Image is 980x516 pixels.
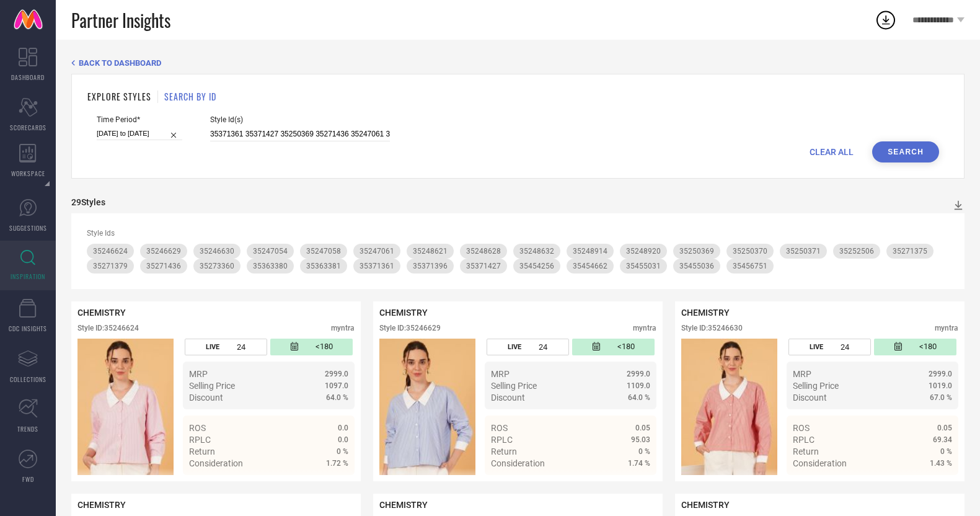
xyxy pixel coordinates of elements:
span: 35248914 [573,247,607,256]
span: 1109.0 [627,381,650,390]
span: WORKSPACE [11,169,45,178]
a: Details [912,481,952,491]
div: Click to view image [379,339,475,475]
div: Style ID: 35246624 [77,324,139,332]
span: 35248621 [413,247,448,256]
span: 0 % [940,447,952,456]
span: Consideration [793,458,847,468]
span: Return [491,447,517,456]
span: 35371427 [466,262,501,270]
span: Selling Price [491,381,537,391]
span: Partner Insights [71,7,170,33]
span: 35271436 [146,262,181,270]
span: 2999.0 [929,370,952,378]
span: 0.0 [338,435,348,444]
span: 35248632 [519,247,554,256]
img: Style preview image [379,339,475,475]
span: 35271379 [93,262,128,270]
span: INSPIRATION [11,272,45,281]
span: 35271375 [893,247,927,256]
img: Style preview image [77,339,174,475]
span: Consideration [491,458,545,468]
span: 1097.0 [325,381,348,390]
div: myntra [331,324,355,332]
div: myntra [935,324,958,332]
span: MRP [491,369,510,379]
span: 35246629 [146,247,181,256]
span: CHEMISTRY [77,308,126,318]
span: 35247061 [360,247,394,256]
input: Select time period [97,127,182,140]
span: <180 [617,342,635,352]
span: 35250369 [679,247,714,256]
span: Details [320,481,348,491]
button: Search [872,141,939,162]
span: CHEMISTRY [681,308,730,318]
div: Number of days the style has been live on the platform [487,339,569,355]
span: Return [793,447,819,456]
span: 0.0 [338,424,348,432]
h1: EXPLORE STYLES [87,90,151,103]
div: Number of days since the style was first listed on the platform [874,339,956,355]
span: 35248628 [466,247,501,256]
div: Open download list [875,9,897,31]
h1: SEARCH BY ID [164,90,216,103]
div: Click to view image [681,339,777,475]
span: 35454662 [573,262,607,270]
span: ROS [189,423,206,433]
div: Number of days since the style was first listed on the platform [572,339,655,355]
span: 35250370 [733,247,767,256]
span: MRP [793,369,811,379]
span: 95.03 [631,435,650,444]
span: Time Period* [97,115,182,124]
span: 64.0 % [326,393,348,402]
span: LIVE [206,343,219,351]
div: Number of days since the style was first listed on the platform [270,339,353,355]
span: Discount [491,393,525,403]
a: Details [610,481,650,491]
span: ROS [491,423,508,433]
span: 35247054 [253,247,288,256]
span: Style Id(s) [210,115,390,124]
span: SUGGESTIONS [9,223,47,233]
span: 35455031 [626,262,661,270]
span: MRP [189,369,208,379]
span: Selling Price [189,381,235,391]
span: 24 [237,342,245,352]
span: 35273360 [200,262,234,270]
span: RPLC [189,435,211,445]
div: myntra [633,324,656,332]
span: 35250371 [786,247,821,256]
span: FWD [22,474,34,484]
input: Enter comma separated style ids e.g. 12345, 67890 [210,127,390,141]
span: TRENDS [17,424,38,434]
span: 69.34 [933,435,952,444]
span: 0 % [337,447,348,456]
div: Style Ids [87,229,949,238]
span: 2999.0 [325,370,348,378]
span: 35252506 [839,247,874,256]
span: 35247058 [306,247,341,256]
span: RPLC [491,435,513,445]
span: 0 % [638,447,650,456]
span: Return [189,447,215,456]
span: <180 [316,342,333,352]
span: CHEMISTRY [379,500,428,510]
span: Discount [793,393,827,403]
span: BACK TO DASHBOARD [79,58,161,68]
span: 64.0 % [628,393,650,402]
span: COLLECTIONS [10,375,46,384]
span: 0.05 [635,424,650,432]
span: 1.43 % [930,459,952,468]
div: Click to view image [77,339,174,475]
span: CHEMISTRY [77,500,126,510]
span: CLEAR ALL [810,147,854,157]
span: 24 [841,342,849,352]
span: 0.05 [937,424,952,432]
div: Style ID: 35246630 [681,324,743,332]
span: Consideration [189,458,243,468]
span: 24 [539,342,547,352]
div: Back TO Dashboard [71,58,965,68]
span: LIVE [810,343,823,351]
span: 35363380 [253,262,288,270]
